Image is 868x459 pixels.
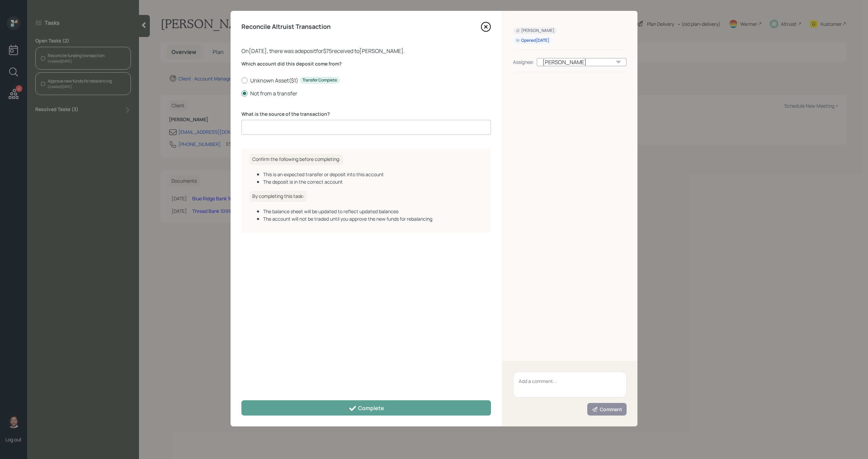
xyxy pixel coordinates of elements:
[241,77,491,84] label: Unknown Asset ( $1 )
[349,404,384,412] div: Complete
[241,400,491,416] button: Complete
[241,23,331,31] h4: Reconcile Altruist Transaction
[587,403,627,416] button: Comment
[250,154,343,165] h6: Confirm the following before completing:
[592,406,622,413] div: Comment
[241,60,491,67] label: Which account did this deposit come from?
[263,178,483,185] div: The deposit is in the correct account
[241,90,491,97] label: Not from a transfer
[241,111,491,117] label: What is the source of the transaction?
[263,171,483,178] div: This is an expected transfer or deposit into this account
[513,58,534,66] div: Assignee:
[241,47,491,55] div: On [DATE] , there was a deposit for $75 received to [PERSON_NAME] .
[263,208,483,215] div: The balance sheet will be updated to reflect updated balances
[250,191,307,202] h6: By completing this task:
[302,77,337,83] div: Transfer Complete
[263,215,483,222] div: The account will not be traded until you approve the new funds for rebalancing
[516,28,554,34] div: [PERSON_NAME]
[516,38,549,43] div: Opened [DATE]
[537,58,627,66] div: [PERSON_NAME]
